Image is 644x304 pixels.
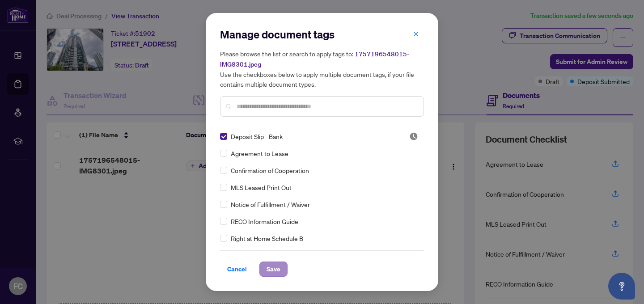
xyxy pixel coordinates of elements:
button: Cancel [220,262,254,277]
img: status [409,132,418,141]
span: RECO Information Guide [231,216,298,226]
span: Notice of Fulfillment / Waiver [231,199,310,209]
span: MLS Leased Print Out [231,182,292,192]
span: Agreement to Lease [231,148,288,158]
span: Cancel [227,262,247,276]
span: Pending Review [409,132,418,141]
span: Save [267,262,280,276]
span: Confirmation of Cooperation [231,165,309,175]
span: close [413,31,419,37]
button: Save [259,262,288,277]
button: Open asap [608,273,635,300]
h2: Manage document tags [220,27,424,42]
h5: Please browse the list or search to apply tags to: Use the checkboxes below to apply multiple doc... [220,49,424,89]
span: Deposit Slip - Bank [231,131,283,141]
span: Right at Home Schedule B [231,233,303,243]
